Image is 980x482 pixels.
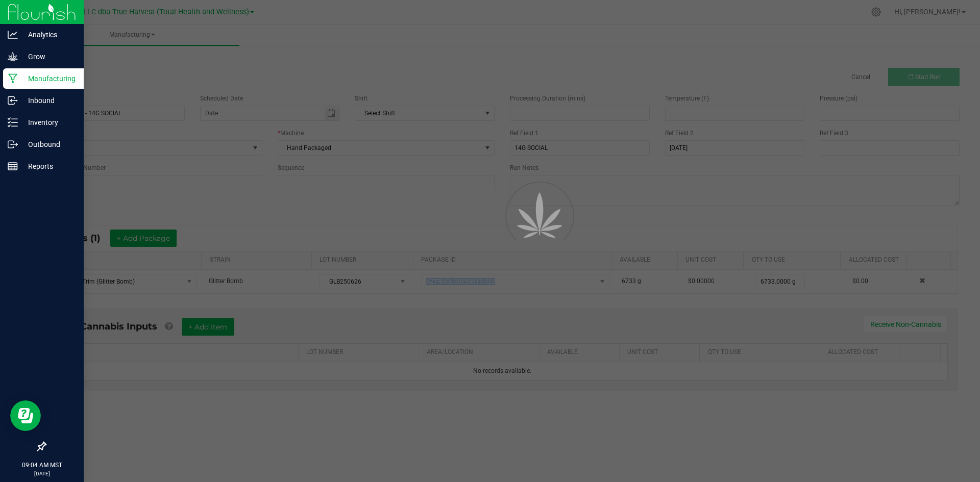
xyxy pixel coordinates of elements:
[8,30,18,40] inline-svg: Analytics
[8,139,18,149] inline-svg: Outbound
[18,50,79,63] p: Grow
[18,116,79,129] p: Inventory
[8,52,18,62] inline-svg: Grow
[10,400,41,431] iframe: Resource center
[18,138,79,150] p: Outbound
[5,461,79,470] p: 09:04 AM MST
[5,470,79,477] p: [DATE]
[8,117,18,128] inline-svg: Inventory
[8,161,18,171] inline-svg: Reports
[18,29,79,41] p: Analytics
[18,94,79,107] p: Inbound
[8,95,18,106] inline-svg: Inbound
[18,160,79,172] p: Reports
[18,72,79,85] p: Manufacturing
[8,73,18,84] inline-svg: Manufacturing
